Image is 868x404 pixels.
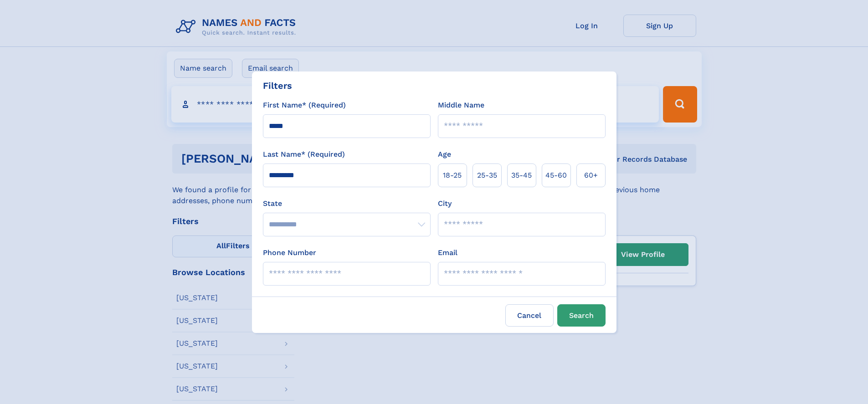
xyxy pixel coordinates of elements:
[438,149,451,160] label: Age
[545,170,567,181] span: 45‑60
[557,304,606,327] button: Search
[438,198,452,209] label: City
[263,79,292,92] div: Filters
[438,100,484,111] label: Middle Name
[263,100,346,111] label: First Name* (Required)
[263,247,316,258] label: Phone Number
[263,149,345,160] label: Last Name* (Required)
[438,247,457,258] label: Email
[263,198,431,209] label: State
[443,170,462,181] span: 18‑25
[584,170,598,181] span: 60+
[505,304,554,327] label: Cancel
[511,170,532,181] span: 35‑45
[477,170,497,181] span: 25‑35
